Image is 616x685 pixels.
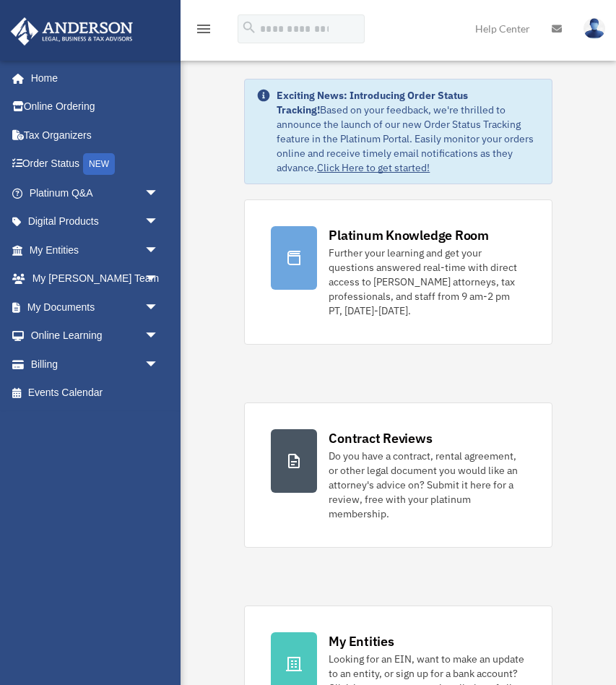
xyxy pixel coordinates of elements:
[10,264,181,293] a: My [PERSON_NAME] Teamarrow_drop_down
[195,20,212,38] i: menu
[317,161,430,174] a: Click Here to get started!
[244,402,552,548] a: Contract Reviews Do you have a contract, rental agreement, or other legal document you would like...
[277,88,539,175] div: Based on your feedback, we're thrilled to announce the launch of our new Order Status Tracking fe...
[144,178,173,208] span: arrow_drop_down
[329,246,525,318] div: Further your learning and get your questions answered real-time with direct access to [PERSON_NAM...
[329,449,525,521] div: Do you have a contract, rental agreement, or other legal document you would like an attorney's ad...
[83,153,115,175] div: NEW
[6,17,137,46] img: Anderson Advisors Platinum Portal
[10,92,181,121] a: Online Ordering
[10,379,181,408] a: Events Calendar
[144,293,173,322] span: arrow_drop_down
[329,632,394,650] div: My Entities
[144,322,173,351] span: arrow_drop_down
[10,350,181,379] a: Billingarrow_drop_down
[10,293,181,322] a: My Documentsarrow_drop_down
[10,207,181,236] a: Digital Productsarrow_drop_down
[10,236,181,264] a: My Entitiesarrow_drop_down
[10,64,173,92] a: Home
[144,207,173,237] span: arrow_drop_down
[244,199,552,345] a: Platinum Knowledge Room Further your learning and get your questions answered real-time with dire...
[10,121,181,150] a: Tax Organizers
[241,20,257,35] i: search
[10,322,181,350] a: Online Learningarrow_drop_down
[277,89,468,116] strong: Exciting News: Introducing Order Status Tracking!
[195,25,212,38] a: menu
[329,429,432,447] div: Contract Reviews
[144,236,173,265] span: arrow_drop_down
[10,150,181,179] a: Order StatusNEW
[584,18,605,39] img: User Pic
[144,264,173,294] span: arrow_drop_down
[329,226,489,244] div: Platinum Knowledge Room
[10,178,181,207] a: Platinum Q&Aarrow_drop_down
[144,350,173,379] span: arrow_drop_down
